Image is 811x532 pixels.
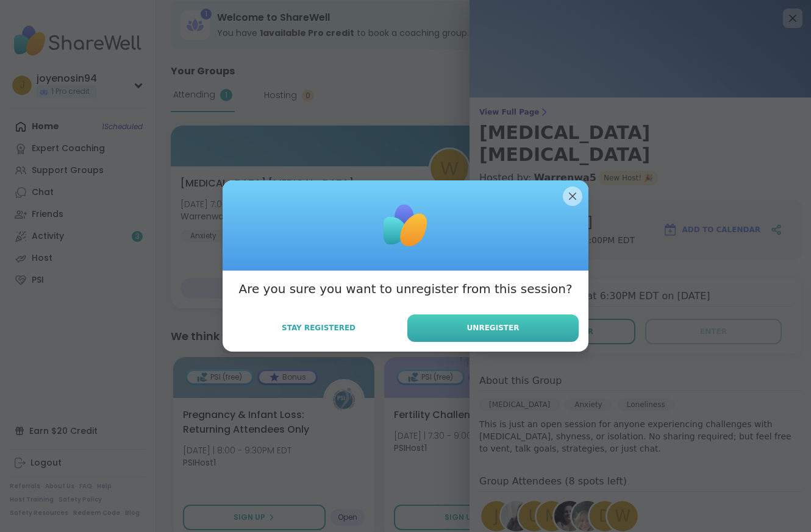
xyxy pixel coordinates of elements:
[407,314,579,342] button: Unregister
[232,315,405,341] button: Stay Registered
[282,322,355,333] span: Stay Registered
[467,322,520,333] span: Unregister
[375,195,436,256] img: ShareWell Logomark
[238,280,572,297] h3: Are you sure you want to unregister from this session?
